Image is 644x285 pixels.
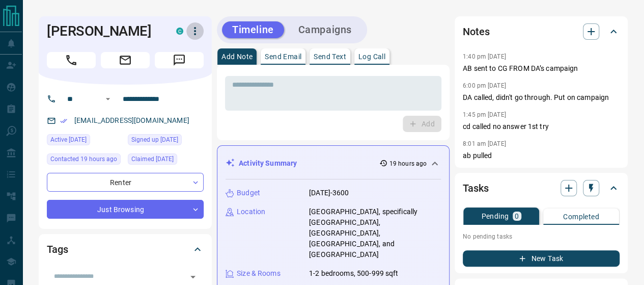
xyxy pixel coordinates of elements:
p: 1-2 bedrooms, 500-999 sqft [309,268,398,279]
p: Location [237,206,265,217]
div: Mon Aug 11 2025 [47,134,123,148]
p: 19 hours ago [389,159,427,168]
p: DA called, didn't go through. Put on campaign [463,92,620,103]
span: Active [DATE] [50,135,87,145]
div: Renter [47,173,204,192]
p: Pending [481,213,509,220]
p: Log Call [358,53,385,60]
h2: Tags [47,241,68,257]
p: AB sent to CG FROM DA’s campaign [463,63,620,74]
div: condos.ca [176,28,183,35]
p: Size & Rooms [237,268,281,279]
p: 8:01 am [DATE] [463,140,506,147]
p: 6:00 pm [DATE] [463,82,506,89]
button: New Task [463,250,620,267]
h2: Notes [463,23,489,40]
h1: [PERSON_NAME] [47,23,161,39]
p: 0 [515,213,519,220]
p: [GEOGRAPHIC_DATA], specifically [GEOGRAPHIC_DATA], [GEOGRAPHIC_DATA], [GEOGRAPHIC_DATA], and [GEO... [309,206,441,260]
p: ab pulled [463,150,620,161]
div: Tasks [463,176,620,200]
span: Contacted 19 hours ago [50,154,117,164]
div: Tags [47,237,204,262]
button: Open [186,270,200,284]
a: [EMAIL_ADDRESS][DOMAIN_NAME] [74,116,189,124]
span: Claimed [DATE] [131,154,174,164]
p: No pending tasks [463,229,620,244]
span: Signed up [DATE] [131,135,178,145]
p: 1:40 pm [DATE] [463,53,506,60]
p: Activity Summary [239,158,297,169]
p: Budget [237,188,260,198]
div: Wed May 13 2020 [128,134,204,148]
div: Activity Summary19 hours ago [226,154,441,173]
p: [DATE]-3600 [309,188,349,198]
div: Tue Aug 12 2025 [47,153,123,168]
p: Completed [563,213,599,220]
h2: Tasks [463,180,488,196]
p: Send Text [314,53,346,60]
p: cd called no answer 1st try [463,121,620,132]
button: Open [102,93,114,105]
span: Email [101,52,150,68]
button: Timeline [222,21,284,38]
div: Just Browsing [47,200,204,219]
span: Message [155,52,204,68]
div: Mon May 12 2025 [128,153,204,168]
button: Campaigns [288,21,362,38]
p: Add Note [221,53,253,60]
span: Call [47,52,96,68]
div: Notes [463,19,620,44]
svg: Email Verified [60,117,67,124]
p: Send Email [265,53,301,60]
p: 1:45 pm [DATE] [463,111,506,118]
